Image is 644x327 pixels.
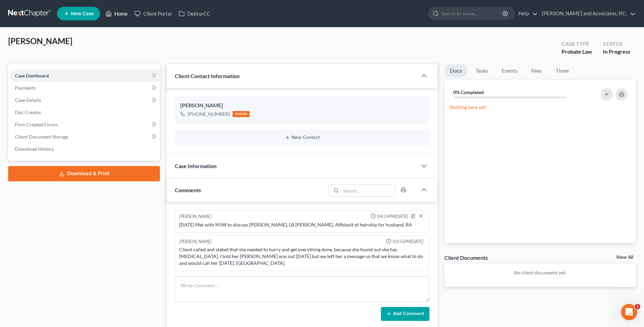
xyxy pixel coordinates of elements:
div: [PHONE_NUMBER] [188,111,230,117]
button: New Contact [180,135,424,140]
p: No client documents yet. [450,269,630,276]
a: Home [102,7,131,20]
button: Add Comment [381,307,429,321]
div: [PERSON_NAME] [180,102,424,110]
a: Case Dashboard [10,70,160,82]
a: Client Portal [131,7,175,20]
span: Case Information [175,163,217,169]
div: Case Type [562,40,592,48]
span: 04:24PM[DATE] [377,213,408,220]
input: Search... [341,185,395,196]
span: Comments [175,187,201,193]
a: View All [616,255,633,260]
a: DebtorCC [175,7,214,20]
span: New Case [71,11,94,16]
a: Payments [10,82,160,94]
a: Download History [10,143,160,155]
span: Case Dashboard [15,73,49,78]
span: [PERSON_NAME] [8,36,72,46]
iframe: Intercom live chat [621,304,637,320]
div: [PERSON_NAME] [179,238,211,245]
a: [PERSON_NAME] and Associates, P.C. [538,7,636,20]
span: Case Details [15,97,41,103]
a: Case Details [10,94,160,106]
span: Client Contact Information [175,73,240,79]
a: Docs [444,64,467,77]
div: Probate Law [562,48,592,56]
div: Status [603,40,630,48]
div: mobile [233,111,250,117]
a: Firm Created Forms [10,119,160,131]
a: Doc Creator [10,106,160,119]
p: Nothing here yet! [450,104,630,111]
a: Client Document Storage [10,131,160,143]
span: Doc Creator [15,109,41,115]
strong: 0% Completed [453,89,484,95]
a: Timer [550,64,575,77]
div: [PERSON_NAME] [179,213,211,220]
span: Client Document Storage [15,134,68,140]
div: Client Documents [444,254,488,261]
span: Download History [15,146,54,152]
a: Events [496,64,523,77]
a: Tasks [470,64,494,77]
span: 03:56PM[DATE] [393,238,424,245]
a: Download & Print [8,166,160,181]
input: Search by name... [441,7,503,20]
a: Fees [526,64,548,77]
span: Payments [15,85,36,91]
a: Help [515,7,538,20]
span: Firm Created Forms [15,122,58,127]
span: 1 [635,304,640,309]
div: [DATE] Met with MJW to discuss [PERSON_NAME], LB [PERSON_NAME], Affidavit of heirship for husband... [179,221,425,228]
div: Client called and stated that she needed to hurry and get everything done, because she found out ... [179,246,425,267]
div: In Progress [603,48,630,56]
